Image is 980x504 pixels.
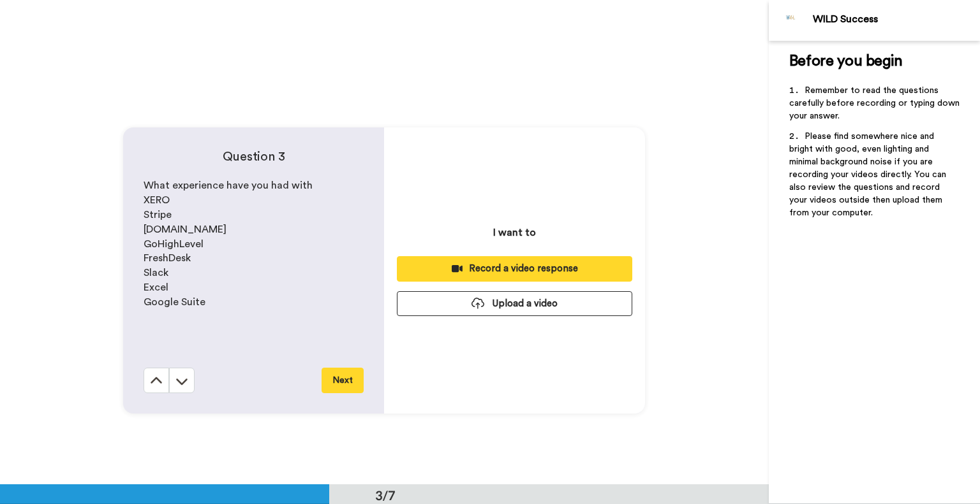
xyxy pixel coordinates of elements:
span: XERO [144,195,170,205]
span: Before you begin [789,54,902,69]
span: Excel [144,282,168,292]
span: What experience have you had with [144,180,313,191]
span: Please find somewhere nice and bright with good, even lighting and minimal background noise if yo... [789,132,949,217]
span: GoHighLevel [144,239,204,249]
div: 3/7 [355,486,416,504]
button: Next [322,368,364,393]
div: WILD Success [813,13,979,25]
h4: Question 3 [144,148,364,166]
img: Profile Image [776,5,806,36]
span: Google Suite [144,297,205,307]
div: Record a video response [407,262,622,275]
button: Record a video response [397,256,632,281]
span: Stripe [144,210,172,220]
button: Upload a video [397,291,632,316]
span: Slack [144,268,168,278]
span: [DOMAIN_NAME] [144,224,226,234]
p: I want to [493,225,536,240]
span: FreshDesk [144,253,191,263]
span: Remember to read the questions carefully before recording or typing down your answer. [789,86,962,120]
